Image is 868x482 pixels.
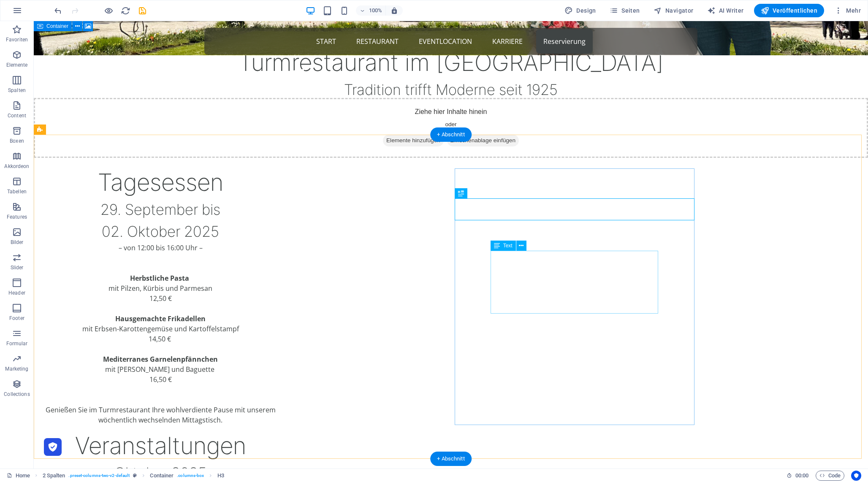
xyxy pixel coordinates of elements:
[11,264,24,271] p: Slider
[610,6,640,15] span: Seiten
[8,112,26,119] p: Content
[391,7,398,14] i: Bei Größenänderung Zoomstufe automatisch an das gewählte Gerät anpassen.
[349,114,410,125] span: Elemente hinzufügen
[120,5,130,16] button: reload
[6,36,28,43] p: Favoriten
[819,471,841,481] span: Code
[503,243,513,248] span: Text
[831,4,864,17] button: Mehr
[43,471,65,481] span: Klick zum Auswählen. Doppelklick zum Bearbeiten
[137,5,147,16] button: save
[801,472,803,479] span: :
[46,24,68,29] span: Container
[5,366,28,372] p: Marketing
[150,471,174,481] span: Klick zum Auswählen. Doppelklick zum Bearbeiten
[121,6,130,16] i: Seite neu laden
[53,6,63,16] i: Rückgängig: Überschrift ändern (Strg+Z)
[4,391,30,398] p: Collections
[561,4,599,17] button: Design
[754,4,824,17] button: Veröffentlichen
[787,471,809,481] h6: Session-Zeit
[606,4,643,17] button: Seiten
[7,188,27,195] p: Tabellen
[217,471,224,481] span: Klick zum Auswählen. Doppelklick zum Bearbeiten
[177,471,204,481] span: . columns-box
[138,6,147,16] i: Save (Ctrl+S)
[564,6,596,15] span: Design
[7,471,30,481] a: Klick, um Auswahl aufzuheben. Doppelklick öffnet Seitenverwaltung
[53,5,63,16] button: undo
[369,5,382,16] h6: 100%
[430,127,472,142] div: + Abschnitt
[8,87,26,94] p: Spalten
[851,471,861,481] button: Usercentrics
[11,239,24,246] p: Bilder
[8,290,25,296] p: Header
[6,340,28,347] p: Formular
[650,4,697,17] button: Navigator
[704,4,747,17] button: AI Writer
[561,4,599,17] div: Design (Strg+Alt+Y)
[6,62,28,68] p: Elemente
[103,5,114,16] button: Klicke hier, um den Vorschau-Modus zu verlassen
[9,315,24,322] p: Footer
[761,6,817,15] span: Veröffentlichen
[430,452,472,466] div: + Abschnitt
[68,471,130,481] span: . preset-columns-two-v2-default
[413,114,485,125] span: Zwischenablage einfügen
[707,6,744,15] span: AI Writer
[654,6,694,15] span: Navigator
[10,138,24,144] p: Boxen
[356,5,386,16] button: 100%
[816,471,844,481] button: Code
[43,471,224,481] nav: breadcrumb
[4,163,29,170] p: Akkordeon
[7,214,27,220] p: Features
[795,471,808,481] span: 00 00
[834,6,861,15] span: Mehr
[133,473,137,478] i: Dieses Element ist ein anpassbares Preset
